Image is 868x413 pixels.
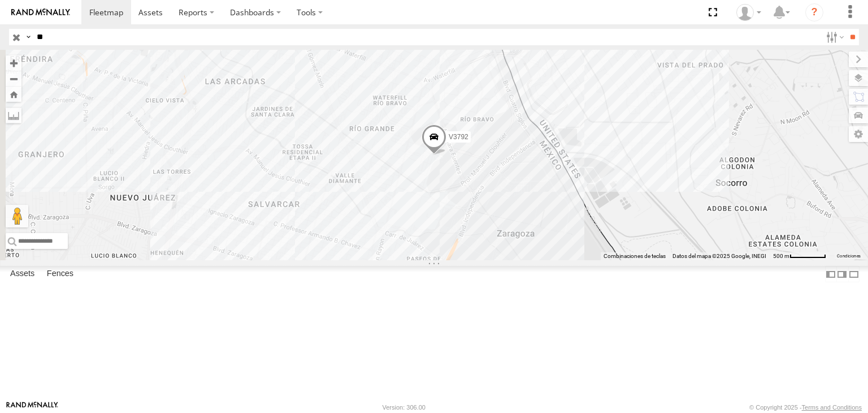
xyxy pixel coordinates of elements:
[6,402,58,413] a: Visit our Website
[849,126,868,142] label: Map Settings
[24,29,33,45] label: Search Query
[837,254,861,259] a: Condiciones (se abre en una nueva pestaña)
[6,205,28,227] button: Arrastra el hombrecito naranja al mapa para abrir Street View
[383,404,426,411] div: Version: 306.00
[770,252,830,260] button: Escala del mapa: 500 m por 61 píxeles
[6,55,21,71] button: Zoom in
[848,266,860,282] label: Hide Summary Table
[6,87,21,102] button: Zoom Home
[672,253,766,259] span: Datos del mapa ©2025 Google, INEGI
[6,71,21,87] button: Zoom out
[802,404,862,411] a: Terms and Conditions
[825,266,836,282] label: Dock Summary Table to the Left
[805,3,823,21] i: ?
[773,253,789,259] span: 500 m
[749,404,862,411] div: © Copyright 2025 -
[604,252,666,260] button: Combinaciones de teclas
[449,133,468,141] span: V3792
[822,29,846,45] label: Search Filter Options
[41,266,79,282] label: Fences
[836,266,848,282] label: Dock Summary Table to the Right
[5,266,40,282] label: Assets
[732,4,765,21] div: Irving Rodriguez
[11,8,70,16] img: rand-logo.svg
[6,107,21,123] label: Measure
